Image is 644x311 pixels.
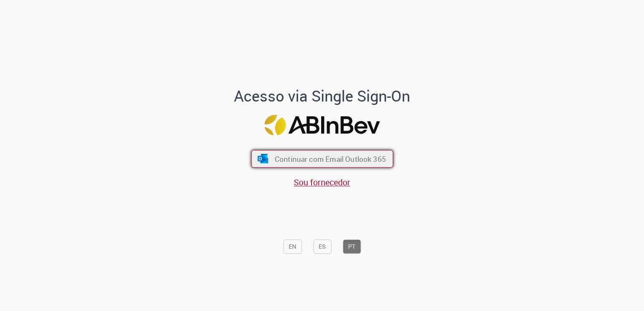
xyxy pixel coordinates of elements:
[283,240,302,254] button: EN
[251,150,393,168] button: ícone Azure/Microsoft 360 Continuar com Email Outlook 365
[274,154,386,164] span: Continuar com Email Outlook 365
[205,88,439,105] h1: Acesso via Single Sign-On
[294,177,350,188] a: Sou fornecedor
[264,115,380,135] img: Logo ABInBev
[343,240,361,254] button: PT
[313,240,331,254] button: ES
[257,154,269,164] img: ícone Azure/Microsoft 360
